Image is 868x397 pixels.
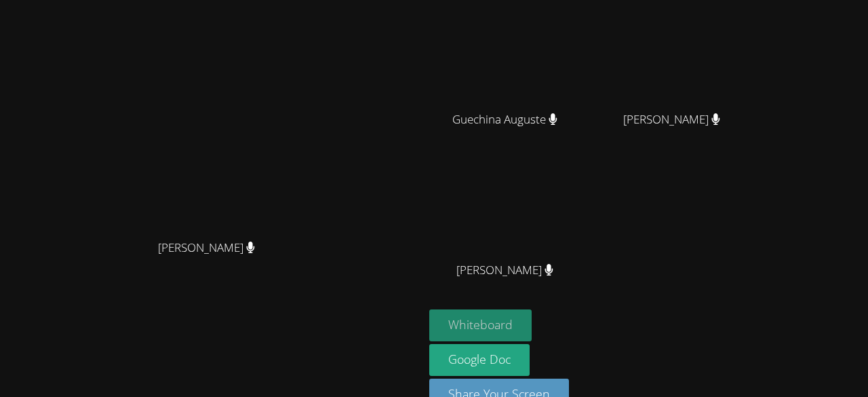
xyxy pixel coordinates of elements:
button: Whiteboard [429,309,532,341]
span: [PERSON_NAME] [158,238,255,258]
a: Google Doc [429,344,530,376]
span: [PERSON_NAME] [623,110,720,130]
span: [PERSON_NAME] [456,261,553,280]
span: Guechina Auguste [452,110,557,130]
